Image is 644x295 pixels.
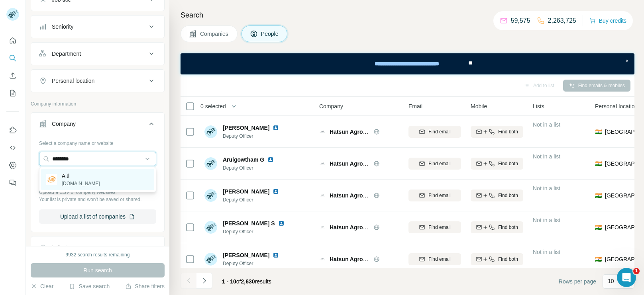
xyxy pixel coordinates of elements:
[223,156,264,164] span: Arulgowtham G
[533,102,544,110] span: Lists
[39,189,156,196] p: Upload a CSV of company websites.
[595,191,602,199] span: 🇮🇳
[62,172,100,180] p: Aitl
[471,158,523,170] button: Find both
[52,244,72,252] div: Industry
[498,128,518,135] span: Find both
[204,157,217,170] img: Avatar
[595,160,602,168] span: 🇮🇳
[408,190,461,201] button: Find email
[608,277,614,285] p: 10
[52,77,94,85] div: Personal location
[428,128,450,135] span: Find email
[204,125,217,138] img: Avatar
[6,158,19,172] button: Dashboard
[408,102,422,110] span: Email
[200,30,229,38] span: Companies
[241,278,255,285] span: 2,630
[223,196,282,203] span: Deputy Officer
[498,192,518,199] span: Find both
[471,126,523,138] button: Find both
[223,133,282,140] span: Deputy Officer
[125,282,165,290] button: Share filters
[533,249,560,255] span: Not in a list
[66,251,130,258] div: 9932 search results remaining
[330,129,396,135] span: Hatsun Agro Product Ltd
[330,256,396,262] span: Hatsun Agro Product Ltd
[31,44,164,63] button: Department
[6,123,19,137] button: Use Surfe on LinkedIn
[181,10,634,21] h4: Search
[319,129,326,135] img: Logo of Hatsun Agro Product Ltd
[31,282,53,290] button: Clear
[222,278,236,285] span: 1 - 10
[52,120,76,128] div: Company
[31,114,164,137] button: Company
[511,16,530,25] p: 59,575
[6,68,19,83] button: Enrich CSV
[498,256,518,263] span: Find both
[204,189,217,202] img: Avatar
[6,86,19,100] button: My lists
[330,160,396,167] span: Hatsun Agro Product Ltd
[595,128,602,136] span: 🇮🇳
[533,121,560,128] span: Not in a list
[319,160,326,167] img: Logo of Hatsun Agro Product Ltd
[408,221,461,233] button: Find email
[471,102,487,110] span: Mobile
[319,102,343,110] span: Company
[408,126,461,138] button: Find email
[428,192,450,199] span: Find email
[52,50,81,58] div: Department
[223,219,275,227] span: [PERSON_NAME] S
[223,164,277,172] span: Deputy Officer
[319,192,326,199] img: Logo of Hatsun Agro Product Ltd
[408,158,461,170] button: Find email
[408,253,461,265] button: Find email
[39,137,156,147] div: Select a company name or website
[471,253,523,265] button: Find both
[223,188,269,195] span: [PERSON_NAME]
[223,260,282,267] span: Deputy Officer
[223,124,269,132] span: [PERSON_NAME]
[62,180,100,187] p: [DOMAIN_NAME]
[273,125,279,131] img: LinkedIn logo
[196,273,212,289] button: Navigate to next page
[200,102,226,110] span: 0 selected
[31,17,164,36] button: Seniority
[533,217,560,223] span: Not in a list
[330,224,396,231] span: Hatsun Agro Product Ltd
[428,256,450,263] span: Find email
[52,23,73,31] div: Seniority
[548,16,576,25] p: 2,263,725
[267,156,274,163] img: LinkedIn logo
[261,30,279,38] span: People
[69,282,110,290] button: Save search
[319,256,326,262] img: Logo of Hatsun Agro Product Ltd
[533,185,560,191] span: Not in a list
[31,238,164,257] button: Industry
[6,176,19,190] button: Feedback
[31,71,164,90] button: Personal location
[589,15,626,26] button: Buy credits
[595,223,602,231] span: 🇮🇳
[617,268,636,287] iframe: Intercom live chat
[533,153,560,160] span: Not in a list
[223,251,269,259] span: [PERSON_NAME]
[236,278,241,285] span: of
[633,268,640,274] span: 1
[428,160,450,167] span: Find email
[273,252,279,258] img: LinkedIn logo
[204,221,217,234] img: Avatar
[204,253,217,266] img: Avatar
[330,192,396,199] span: Hatsun Agro Product Ltd
[31,100,165,107] p: Company information
[595,102,638,110] span: Personal location
[278,220,285,227] img: LinkedIn logo
[498,224,518,231] span: Find both
[6,51,19,65] button: Search
[181,53,634,74] iframe: Banner
[273,188,279,195] img: LinkedIn logo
